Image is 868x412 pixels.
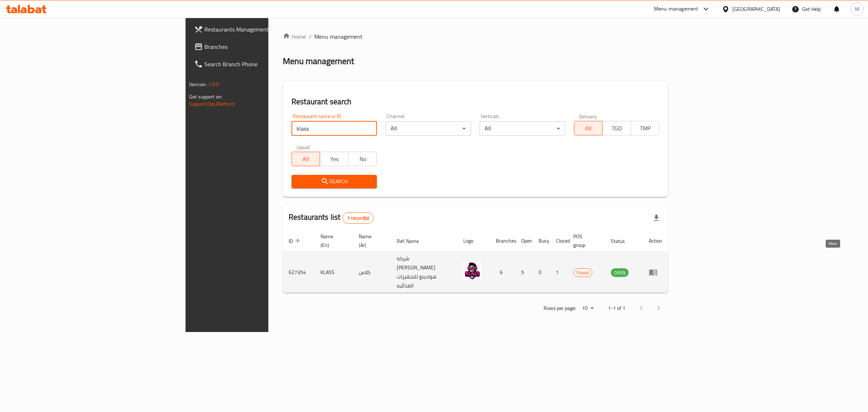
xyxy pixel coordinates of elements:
[574,121,603,135] button: All
[292,175,377,188] button: Search
[204,42,325,51] span: Branches
[343,215,374,222] span: 1 record(s)
[188,55,331,73] a: Search Branch Phone
[189,99,235,109] a: Support.OpsPlatform
[297,144,310,150] label: Upsell
[458,230,490,252] th: Logo
[602,121,631,135] button: TGO
[480,121,565,136] div: All
[204,25,325,34] span: Restaurants Management
[359,232,382,249] span: Name (Ar)
[353,252,391,293] td: كلاس
[550,230,567,252] th: Closed
[189,92,222,101] span: Get support on:
[533,230,550,252] th: Busy
[189,80,207,89] span: Version:
[292,152,320,166] button: All
[208,80,219,89] span: 1.0.0
[574,269,592,277] span: Posist
[295,154,317,164] span: All
[577,123,600,134] span: All
[732,5,780,13] div: [GEOGRAPHIC_DATA]
[634,123,656,134] span: TMP
[348,152,377,166] button: No
[515,252,533,293] td: 5
[188,38,331,55] a: Branches
[611,237,634,245] span: Status
[631,121,659,135] button: TMP
[320,232,344,249] span: Name (En)
[573,232,596,249] span: POS group
[611,269,629,277] span: OPEN
[515,230,533,252] th: Open
[204,60,325,68] span: Search Branch Phone
[648,209,665,227] div: Export file
[550,252,567,293] td: 1
[579,114,597,119] label: Delivery
[188,21,331,38] a: Restaurants Management
[605,123,628,134] span: TGO
[320,152,348,166] button: Yes
[352,154,374,164] span: No
[397,237,428,245] span: Ref. Name
[490,252,515,293] td: 6
[289,237,302,245] span: ID
[654,5,698,13] div: Menu-management
[544,304,576,313] p: Rows per page:
[323,154,345,164] span: Yes
[643,230,668,252] th: Action
[292,121,377,136] input: Search for restaurant name or ID..
[391,252,458,293] td: شركه [PERSON_NAME] هولدينغ للتجهيزات الغذائيه
[463,262,481,280] img: KLASS
[283,32,668,41] nav: breadcrumb
[289,212,374,224] h2: Restaurants list
[315,252,353,293] td: KLASS
[297,177,371,186] span: Search
[608,304,625,313] p: 1-1 of 1
[283,230,668,293] table: enhanced table
[292,96,659,107] h2: Restaurant search
[490,230,515,252] th: Branches
[314,32,362,41] span: Menu management
[855,5,859,13] span: M
[533,252,550,293] td: 0
[386,121,471,136] div: All
[342,212,374,224] div: Total records count
[579,303,596,314] div: Rows per page:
